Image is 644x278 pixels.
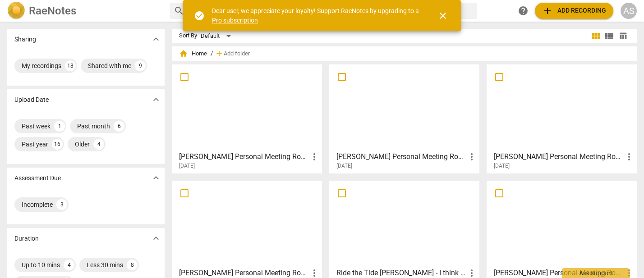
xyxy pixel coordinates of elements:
div: Dear user, we appreciate your loyalty! Support RaeNotes by upgrading to a [212,6,421,25]
span: check_circle [194,10,205,21]
span: view_list [604,31,615,41]
span: close [437,10,448,21]
div: Up to 10 mins [22,260,60,269]
div: Incomplete [22,200,53,209]
p: Assessment Due [14,173,61,183]
span: [DATE] [494,162,510,170]
button: Show more [149,232,163,245]
div: 6 [114,121,124,132]
div: 16 [52,139,63,150]
div: Less 30 mins [87,260,123,269]
span: home [179,49,188,58]
a: [PERSON_NAME] Personal Meeting Room[DATE] [175,68,319,169]
img: Logo [7,2,25,20]
div: 4 [93,139,104,150]
div: Ask support [562,268,630,278]
span: more_vert [624,151,635,162]
span: expand_more [151,233,161,244]
span: add [542,5,553,16]
h3: Alisa Salamon's Personal Meeting Room [336,151,466,162]
span: more_vert [309,151,320,162]
div: 8 [127,260,138,270]
h3: Alisa Salamon's Personal Meeting Room [494,151,624,162]
h2: RaeNotes [29,5,76,17]
button: Show more [149,32,163,46]
span: search [174,5,184,16]
button: AS [621,3,637,19]
a: [PERSON_NAME] Personal Meeting Room[DATE] [332,68,476,169]
span: Home [179,49,207,58]
span: table_chart [619,32,627,40]
span: view_module [590,31,601,41]
div: Past year [22,140,48,149]
div: Sort By [179,32,197,39]
p: Upload Date [14,95,49,105]
div: 4 [64,260,74,270]
button: Close [432,5,454,27]
div: 9 [135,60,146,71]
span: expand_more [151,94,161,105]
div: Past week [22,122,51,131]
button: Show more [149,93,163,106]
div: Default [201,29,234,43]
div: Past month [77,122,110,131]
div: My recordings [22,61,61,70]
button: Upload [535,3,613,19]
div: 3 [56,199,67,210]
span: expand_more [151,34,161,45]
div: 18 [65,60,76,71]
span: help [518,5,529,16]
div: Older [75,140,90,149]
span: [DATE] [336,162,352,170]
a: LogoRaeNotes [7,2,163,20]
button: Show more [149,171,163,185]
button: Tile view [589,29,603,43]
a: [PERSON_NAME] Personal Meeting Room[DATE] [490,68,634,169]
span: [DATE] [179,162,195,170]
div: 1 [54,121,65,132]
button: List view [603,29,616,43]
h3: Alisa Salamon's Personal Meeting Room [179,151,309,162]
p: Duration [14,234,39,243]
span: Add folder [224,50,250,57]
button: Table view [616,29,630,43]
div: Shared with me [88,61,131,70]
span: more_vert [466,151,477,162]
a: Help [515,3,531,19]
p: Sharing [14,35,36,44]
span: / [211,50,213,57]
span: Add recording [542,5,606,16]
span: expand_more [151,173,161,183]
span: add [215,49,224,58]
a: Pro subscription [212,17,258,24]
